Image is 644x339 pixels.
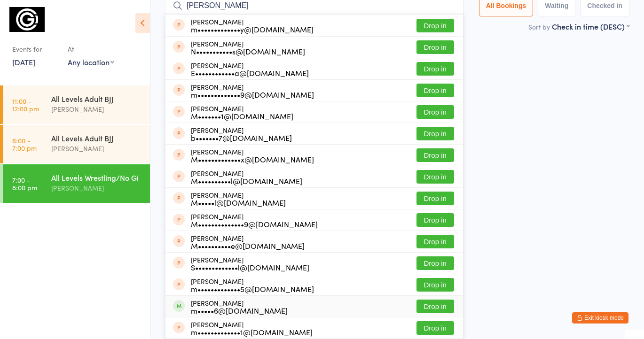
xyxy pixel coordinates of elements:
div: [PERSON_NAME] [191,213,318,228]
div: E••••••••••••a@[DOMAIN_NAME] [191,69,309,77]
div: [PERSON_NAME] [191,105,293,120]
div: [PERSON_NAME] [191,83,314,98]
div: m•••••••••••••5@[DOMAIN_NAME] [191,285,314,293]
button: Drop in [416,84,454,97]
button: Drop in [416,192,454,205]
div: All Levels Adult BJJ [51,133,142,143]
button: Drop in [416,321,454,335]
div: Any location [68,57,114,67]
a: 7:00 -8:00 pmAll Levels Wrestling/No Gi[PERSON_NAME] [3,164,150,203]
div: [PERSON_NAME] [51,143,142,154]
div: M••••••••••l@[DOMAIN_NAME] [191,177,302,185]
button: Drop in [416,278,454,292]
div: [PERSON_NAME] [191,277,314,293]
button: Drop in [416,40,454,54]
label: Sort by [528,22,550,31]
div: [PERSON_NAME] [191,62,309,77]
div: [PERSON_NAME] [191,40,305,55]
time: 7:00 - 8:00 pm [12,176,37,191]
div: Check in time (DESC) [552,21,629,31]
button: Drop in [416,105,454,119]
div: [PERSON_NAME] [191,126,292,141]
div: [PERSON_NAME] [191,148,314,163]
div: M••••••••••e@[DOMAIN_NAME] [191,242,305,249]
div: All Levels Wrestling/No Gi [51,172,142,183]
div: S•••••••••••••l@[DOMAIN_NAME] [191,263,309,271]
div: [PERSON_NAME] [191,299,288,314]
div: b•••••••7@[DOMAIN_NAME] [191,134,292,141]
div: [PERSON_NAME] [51,183,142,193]
div: N•••••••••••s@[DOMAIN_NAME] [191,47,305,55]
div: [PERSON_NAME] [191,321,313,336]
button: Drop in [416,62,454,76]
div: M•••••••1@[DOMAIN_NAME] [191,112,293,120]
div: M•••••l@[DOMAIN_NAME] [191,199,286,206]
img: Garage Bondi Junction [9,7,45,32]
div: [PERSON_NAME] [191,256,309,271]
div: m•••••••••••••9@[DOMAIN_NAME] [191,91,314,98]
button: Exit kiosk mode [572,312,628,324]
time: 6:00 - 7:00 pm [12,137,37,152]
div: M•••••••••••••x@[DOMAIN_NAME] [191,155,314,163]
a: 11:00 -12:00 pmAll Levels Adult BJJ[PERSON_NAME] [3,85,150,124]
div: At [68,41,114,57]
a: 6:00 -7:00 pmAll Levels Adult BJJ[PERSON_NAME] [3,125,150,163]
button: Drop in [416,127,454,140]
div: Events for [12,41,58,57]
div: [PERSON_NAME] [191,169,302,185]
time: 11:00 - 12:00 pm [12,97,39,112]
div: m•••••6@[DOMAIN_NAME] [191,307,288,314]
div: [PERSON_NAME] [191,18,314,33]
a: [DATE] [12,57,35,67]
div: m•••••••••••••1@[DOMAIN_NAME] [191,328,313,336]
button: Drop in [416,170,454,184]
div: M••••••••••••••9@[DOMAIN_NAME] [191,220,318,228]
button: Drop in [416,213,454,227]
div: [PERSON_NAME] [191,191,286,206]
button: Drop in [416,148,454,162]
div: m•••••••••••••y@[DOMAIN_NAME] [191,25,314,33]
div: All Levels Adult BJJ [51,93,142,104]
button: Drop in [416,256,454,270]
button: Drop in [416,235,454,248]
button: Drop in [416,19,454,32]
div: [PERSON_NAME] [51,104,142,115]
button: Drop in [416,300,454,313]
div: [PERSON_NAME] [191,234,305,249]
